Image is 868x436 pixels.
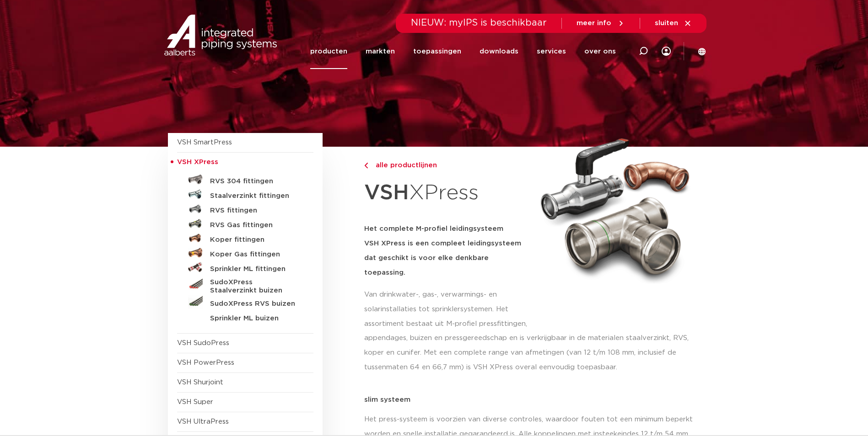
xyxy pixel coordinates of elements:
a: VSH PowerPress [177,359,234,366]
p: appendages, buizen en pressgereedschap en is verkrijgbaar in de materialen staalverzinkt, RVS, ko... [364,331,701,375]
a: RVS Gas fittingen [177,216,313,231]
h5: RVS 304 fittingen [210,177,301,186]
a: producten [310,34,347,69]
nav: Menu [310,34,616,69]
h1: XPress [364,175,530,211]
span: VSH XPress [177,159,218,165]
a: RVS fittingen [177,202,313,216]
h5: SudoXPress Staalverzinkt buizen [210,278,301,295]
a: sluiten [655,19,692,27]
a: over ons [584,34,616,69]
a: VSH SmartPress [177,139,232,146]
a: SudoXPress Staalverzinkt buizen [177,275,313,295]
a: markten [366,34,395,69]
span: meer info [577,20,611,27]
a: RVS 304 fittingen [177,172,313,187]
span: NIEUW: myIPS is beschikbaar [411,18,547,27]
h5: Koper fittingen [210,236,301,244]
a: alle productlijnen [364,160,530,171]
a: toepassingen [413,34,461,69]
div: my IPS [662,41,671,61]
a: meer info [577,19,625,27]
h5: Sprinkler ML buizen [210,314,301,323]
h5: SudoXPress RVS buizen [210,300,301,308]
a: SudoXPress RVS buizen [177,295,313,309]
h5: Staalverzinkt fittingen [210,192,301,200]
h5: Sprinkler ML fittingen [210,265,301,273]
a: downloads [480,34,518,69]
a: Sprinkler ML fittingen [177,260,313,275]
h5: RVS fittingen [210,207,301,215]
h5: Koper Gas fittingen [210,250,301,259]
h5: RVS Gas fittingen [210,221,301,229]
strong: VSH [364,182,409,203]
p: slim systeem [364,396,701,403]
a: Sprinkler ML buizen [177,309,313,324]
span: alle productlijnen [370,162,437,169]
p: Van drinkwater-, gas-, verwarmings- en solarinstallaties tot sprinklersystemen. Het assortiment b... [364,287,530,331]
img: chevron-right.svg [364,163,368,169]
a: Koper Gas fittingen [177,245,313,260]
a: VSH UltraPress [177,418,229,425]
a: Koper fittingen [177,231,313,245]
h5: Het complete M-profiel leidingsysteem VSH XPress is een compleet leidingsysteem dat geschikt is v... [364,222,530,280]
a: services [537,34,566,69]
a: Staalverzinkt fittingen [177,187,313,202]
a: VSH SudoPress [177,340,229,346]
a: VSH Super [177,399,213,405]
span: sluiten [655,20,678,27]
a: VSH Shurjoint [177,379,223,386]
